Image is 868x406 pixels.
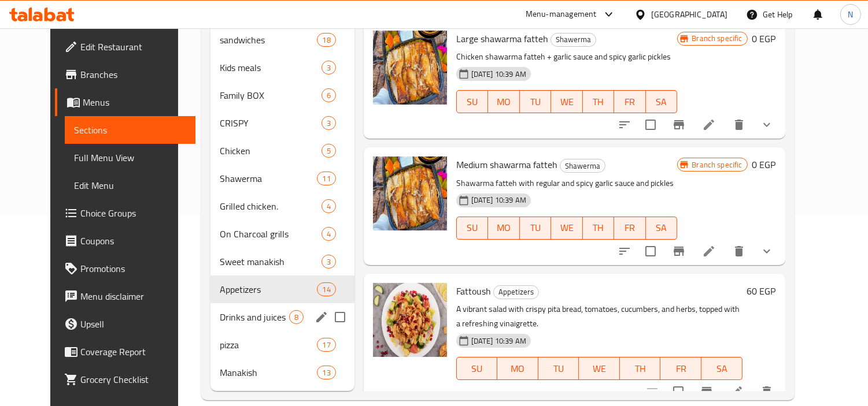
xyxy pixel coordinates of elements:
span: TH [588,94,610,110]
span: TU [543,360,575,377]
span: Shawerma [220,172,317,185]
div: Drinks and juices8edit [210,303,354,331]
span: Large shawarma fatteh [456,30,548,47]
img: Medium shawarma fatteh [373,157,447,230]
div: CRISPY3 [210,109,354,137]
div: Appetizers [493,285,539,299]
a: Choice Groups [55,199,195,227]
button: WE [579,357,620,380]
div: Grilled chicken.4 [210,192,354,220]
span: pizza [220,338,317,352]
span: WE [583,360,615,377]
span: TU [525,219,547,236]
p: Chicken shawarma fatteh + garlic sauce and spicy garlic pickles [456,50,678,64]
h6: 60 EGP [747,283,776,299]
span: FR [665,360,697,377]
button: show more [753,111,781,139]
span: 4 [322,229,335,240]
h6: 0 EGP [752,31,776,47]
div: Manakish13 [210,359,354,386]
span: Menus [83,95,186,109]
button: MO [497,357,538,380]
button: SU [456,217,488,240]
span: Shawerma [560,159,605,173]
button: TH [620,357,661,380]
span: Full Menu View [74,151,186,165]
span: Medium shawarma fatteh [456,156,557,173]
div: On Charcoal grills4 [210,220,354,248]
a: Edit menu item [730,385,744,398]
button: TU [520,90,552,113]
span: MO [493,219,515,236]
span: N [848,8,853,21]
a: Menu disclaimer [55,282,195,310]
div: Shawerma11 [210,165,354,192]
span: Chicken [220,144,321,158]
span: Fattoush [456,282,491,300]
button: delete [753,378,781,405]
span: On Charcoal grills [220,227,321,241]
a: Sections [65,116,195,144]
div: items [322,88,336,102]
span: Shawerma [551,33,596,46]
img: Fattoush [373,283,447,357]
div: sandwiches18 [210,26,354,54]
div: Appetizers14 [210,275,354,303]
div: Sweet manakish3 [210,248,354,275]
span: Upsell [80,317,186,331]
span: Edit Restaurant [80,40,186,54]
span: FR [619,219,641,236]
span: SU [461,94,483,110]
a: Coverage Report [55,338,195,366]
span: Promotions [80,262,186,275]
span: 5 [322,146,335,157]
span: TU [525,94,547,110]
span: [DATE] 10:39 AM [467,336,531,347]
span: Manakish [220,366,317,379]
span: Choice Groups [80,206,186,220]
button: sort-choices [611,237,638,265]
button: sort-choices [611,111,638,139]
span: Grocery Checklist [80,373,186,386]
button: SA [646,217,678,240]
button: TU [538,357,579,380]
a: Edit Menu [65,172,195,199]
span: 14 [317,284,335,295]
button: Branch-specific-item [665,237,693,265]
button: delete [725,111,753,139]
span: Grilled chicken. [220,199,321,213]
svg: Show Choices [760,244,774,258]
span: Sections [74,123,186,137]
span: SA [651,94,673,110]
span: sandwiches [220,33,317,47]
span: 17 [317,340,335,351]
span: 6 [322,90,335,101]
button: WE [551,217,583,240]
button: show more [753,237,781,265]
p: A vibrant salad with crispy pita bread, tomatoes, cucumbers, and herbs, topped with a refreshing ... [456,302,743,331]
span: 4 [322,201,335,212]
div: Kids meals3 [210,54,354,81]
span: Family BOX [220,88,321,102]
span: MO [493,94,515,110]
a: Edit menu item [702,244,716,258]
span: Sweet manakish [220,255,321,269]
span: Coverage Report [80,345,186,359]
span: 13 [317,367,335,378]
span: 3 [322,62,335,73]
img: Large shawarma fatteh [373,31,447,105]
span: 18 [317,35,335,46]
span: 11 [317,173,335,184]
button: FR [614,217,646,240]
a: Edit Restaurant [55,33,195,61]
span: WE [556,94,578,110]
a: Promotions [55,255,195,282]
span: Drinks and juices [220,310,289,324]
button: SA [646,90,678,113]
div: items [322,227,336,241]
button: SA [701,357,743,380]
